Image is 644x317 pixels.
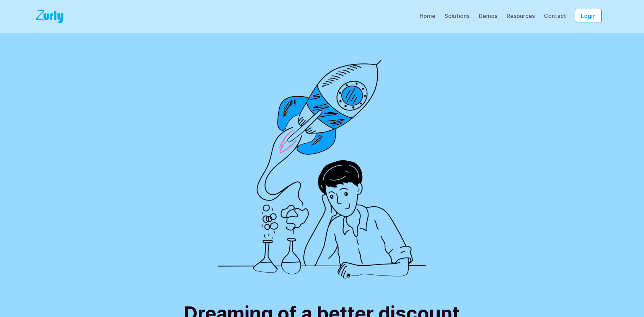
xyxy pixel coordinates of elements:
[506,12,535,23] a: Resources
[566,12,610,19] a: Login
[419,12,436,23] a: Home
[34,8,68,24] img: Logo
[444,12,470,24] div: Solutions
[478,12,498,23] a: Demos
[544,12,566,23] a: Contact
[575,9,602,23] button: Login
